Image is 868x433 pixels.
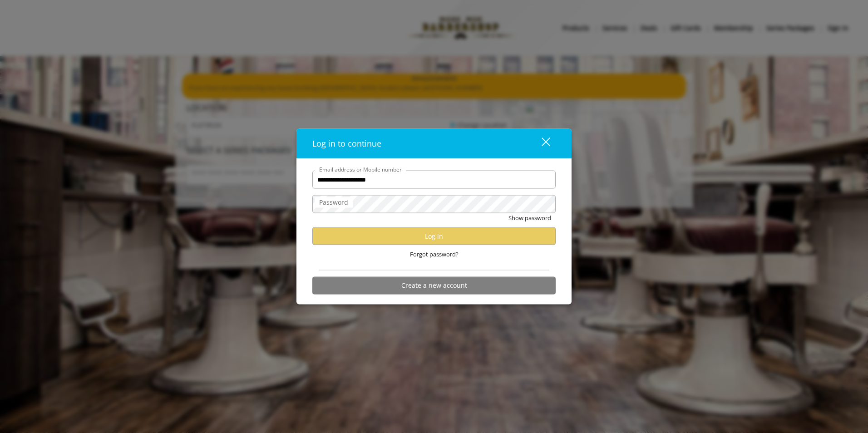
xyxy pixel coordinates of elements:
[315,197,353,207] label: Password
[312,227,556,245] button: Log in
[315,165,406,174] label: Email address or Mobile number
[312,276,556,294] button: Create a new account
[525,134,556,153] button: close dialog
[531,137,549,150] div: close dialog
[312,171,556,189] input: Email address or Mobile number
[312,195,556,213] input: Password
[508,213,551,223] button: Show password
[312,138,381,149] span: Log in to continue
[410,250,459,259] span: Forgot password?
